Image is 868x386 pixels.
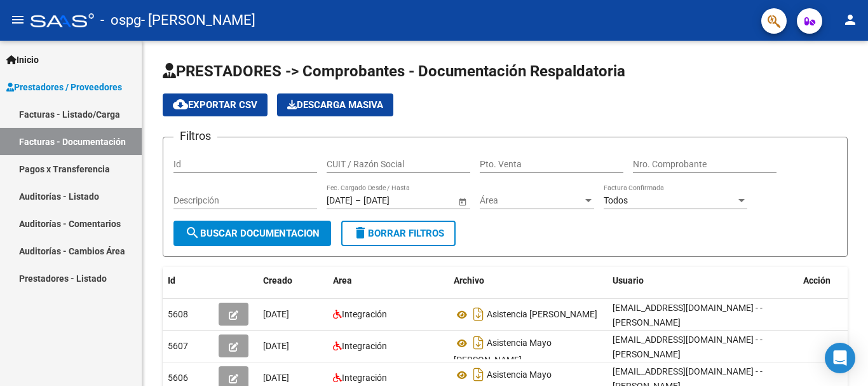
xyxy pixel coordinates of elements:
[604,195,628,205] span: Todos
[825,343,855,373] div: Open Intercom Messenger
[607,267,798,294] datatable-header-cell: Usuario
[163,62,625,80] span: PRESTADORES -> Comprobantes - Documentación Respaldatoria
[327,195,353,206] input: Fecha inicio
[798,267,862,294] datatable-header-cell: Acción
[363,195,426,206] input: Fecha fin
[333,275,352,286] span: Area
[258,267,328,294] datatable-header-cell: Creado
[141,6,255,34] span: - [PERSON_NAME]
[263,373,289,383] span: [DATE]
[263,341,289,351] span: [DATE]
[10,12,25,27] mat-icon: menu
[328,267,449,294] datatable-header-cell: Area
[342,373,387,383] span: Integración
[287,99,383,111] span: Descarga Masiva
[173,97,188,112] mat-icon: cloud_download
[355,195,361,206] span: –
[173,221,331,246] button: Buscar Documentacion
[168,275,175,286] span: Id
[843,12,858,27] mat-icon: person
[277,93,393,116] app-download-masive: Descarga masiva de comprobantes (adjuntos)
[168,309,188,319] span: 5608
[803,275,831,286] span: Acción
[173,99,257,111] span: Exportar CSV
[353,225,368,240] mat-icon: delete
[342,341,387,351] span: Integración
[470,304,487,324] i: Descargar documento
[613,303,763,327] span: [EMAIL_ADDRESS][DOMAIN_NAME] - - [PERSON_NAME]
[100,6,141,34] span: - ospg
[168,373,188,383] span: 5606
[480,195,583,206] span: Área
[263,309,289,319] span: [DATE]
[613,334,763,359] span: [EMAIL_ADDRESS][DOMAIN_NAME] - - [PERSON_NAME]
[277,93,393,116] button: Descarga Masiva
[449,267,607,294] datatable-header-cell: Archivo
[454,275,484,286] span: Archivo
[168,341,188,351] span: 5607
[6,80,122,94] span: Prestadores / Proveedores
[185,225,200,240] mat-icon: search
[163,93,268,116] button: Exportar CSV
[353,228,444,239] span: Borrar Filtros
[341,221,456,246] button: Borrar Filtros
[613,275,644,286] span: Usuario
[456,195,469,208] button: Open calendar
[470,333,487,353] i: Descargar documento
[163,267,214,294] datatable-header-cell: Id
[487,310,597,320] span: Asistencia [PERSON_NAME]
[185,228,320,239] span: Buscar Documentacion
[263,275,292,286] span: Creado
[470,364,487,385] i: Descargar documento
[342,309,387,319] span: Integración
[6,53,39,67] span: Inicio
[173,127,217,145] h3: Filtros
[454,338,552,366] span: Asistencia Mayo [PERSON_NAME]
